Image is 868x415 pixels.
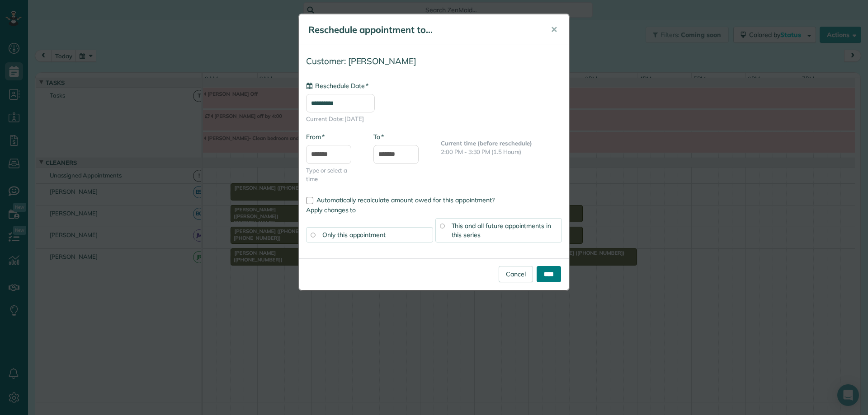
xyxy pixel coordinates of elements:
b: Current time (before reschedule) [441,140,532,147]
h5: Reschedule appointment to... [308,23,538,36]
label: From [306,132,325,141]
label: Reschedule Date [306,81,368,90]
span: This and all future appointments in this series [452,222,552,239]
label: Apply changes to [306,205,562,214]
input: This and all future appointments in this series [440,224,444,228]
p: 2:00 PM - 3:30 PM (1.5 Hours) [441,148,562,156]
span: Type or select a time [306,166,360,183]
a: Cancel [499,266,533,282]
span: Current Date: [DATE] [306,115,562,123]
span: ✕ [551,24,557,35]
span: Automatically recalculate amount owed for this appointment? [316,196,495,204]
span: Only this appointment [322,231,386,239]
input: Only this appointment [311,233,315,237]
h4: Customer: [PERSON_NAME] [306,56,562,66]
label: To [373,132,384,141]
